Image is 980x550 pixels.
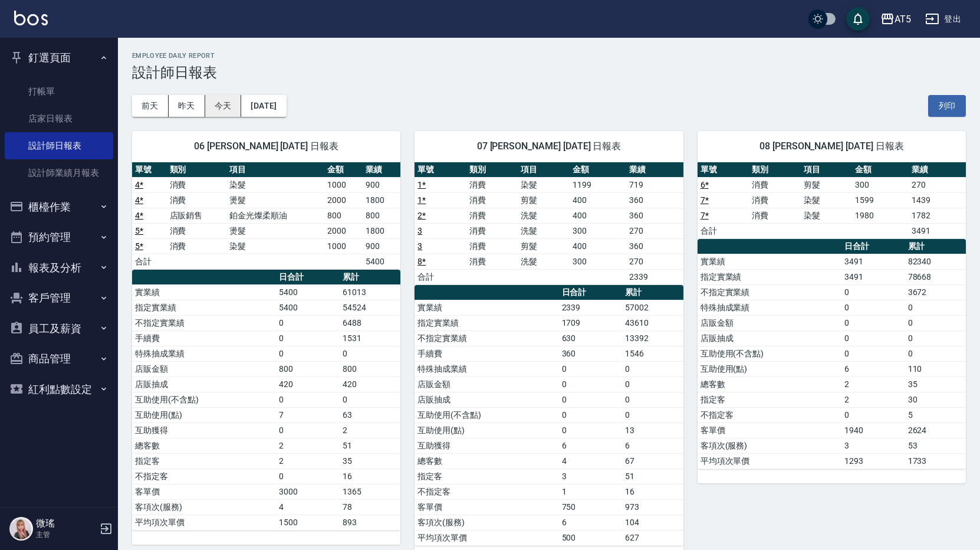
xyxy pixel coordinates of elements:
td: 0 [559,361,623,377]
th: 累計 [905,239,966,254]
td: 客項次(服務) [415,515,558,530]
button: 員工及薪資 [5,313,113,344]
table: a dense table [415,285,683,546]
button: 列印 [928,95,966,117]
td: 420 [276,377,340,392]
td: 消費 [167,238,227,254]
button: 登出 [920,8,966,30]
td: 0 [841,407,905,423]
td: 指定實業績 [415,315,558,330]
td: 店販金額 [698,315,841,330]
td: 消費 [167,223,227,238]
span: 08 [PERSON_NAME] [DATE] 日報表 [712,140,952,152]
td: 63 [340,407,400,423]
td: 總客數 [415,453,558,469]
div: AT5 [895,12,911,27]
th: 單號 [698,162,749,178]
td: 消費 [466,192,518,208]
td: 店販金額 [415,377,558,392]
td: 67 [622,453,683,469]
td: 合計 [132,254,167,269]
td: 2 [841,392,905,407]
img: Logo [14,11,48,25]
td: 0 [841,346,905,361]
td: 消費 [167,192,227,208]
th: 日合計 [559,285,623,300]
td: 1733 [905,453,966,469]
td: 指定客 [132,453,276,469]
table: a dense table [132,270,400,531]
td: 互助獲得 [415,438,558,453]
td: 1800 [363,192,401,208]
td: 剪髮 [518,192,569,208]
td: 消費 [466,238,518,254]
td: 互助使用(點) [415,423,558,438]
td: 420 [340,377,400,392]
th: 金額 [324,162,363,178]
td: 染髮 [801,192,852,208]
button: 釘選頁面 [5,42,113,73]
td: 4 [559,453,623,469]
td: 0 [841,300,905,315]
td: 900 [363,238,401,254]
td: 0 [559,392,623,407]
td: 不指定實業績 [415,330,558,346]
table: a dense table [698,162,966,239]
td: 特殊抽成業績 [415,361,558,377]
td: 0 [276,469,340,484]
td: 1531 [340,330,400,346]
td: 5 [905,407,966,423]
td: 5400 [276,300,340,315]
td: 0 [841,330,905,346]
td: 客項次(服務) [698,438,841,453]
td: 互助獲得 [132,423,276,438]
td: 0 [905,330,966,346]
button: 預約管理 [5,222,113,253]
td: 6 [841,361,905,377]
td: 手續費 [132,330,276,346]
td: 客單價 [415,499,558,515]
td: 洗髮 [518,254,569,269]
th: 金額 [852,162,909,178]
button: 報表及分析 [5,253,113,283]
td: 627 [622,530,683,545]
td: 指定客 [415,469,558,484]
td: 不指定客 [415,484,558,499]
td: 客單價 [698,423,841,438]
th: 累計 [622,285,683,300]
td: 手續費 [415,346,558,361]
th: 類別 [749,162,800,178]
td: 3491 [909,223,966,238]
td: 61013 [340,284,400,300]
td: 2 [340,423,400,438]
th: 業績 [363,162,401,178]
td: 110 [905,361,966,377]
td: 4 [276,499,340,515]
td: 57002 [622,300,683,315]
td: 750 [559,499,623,515]
td: 6 [559,515,623,530]
td: 消費 [466,223,518,238]
td: 0 [559,377,623,392]
td: 店販抽成 [415,392,558,407]
td: 剪髮 [801,177,852,192]
td: 店販金額 [132,361,276,377]
th: 單號 [132,162,167,178]
th: 業績 [909,162,966,178]
td: 30 [905,392,966,407]
td: 270 [626,254,683,269]
td: 互助使用(不含點) [698,346,841,361]
td: 店販抽成 [132,377,276,392]
td: 指定實業績 [698,269,841,284]
td: 400 [570,238,626,254]
td: 指定實業績 [132,300,276,315]
a: 店家日報表 [5,105,113,132]
td: 消費 [466,177,518,192]
td: 2 [276,453,340,469]
td: 300 [570,254,626,269]
td: 總客數 [698,377,841,392]
td: 973 [622,499,683,515]
td: 893 [340,515,400,530]
th: 累計 [340,270,400,285]
td: 平均項次單價 [698,453,841,469]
